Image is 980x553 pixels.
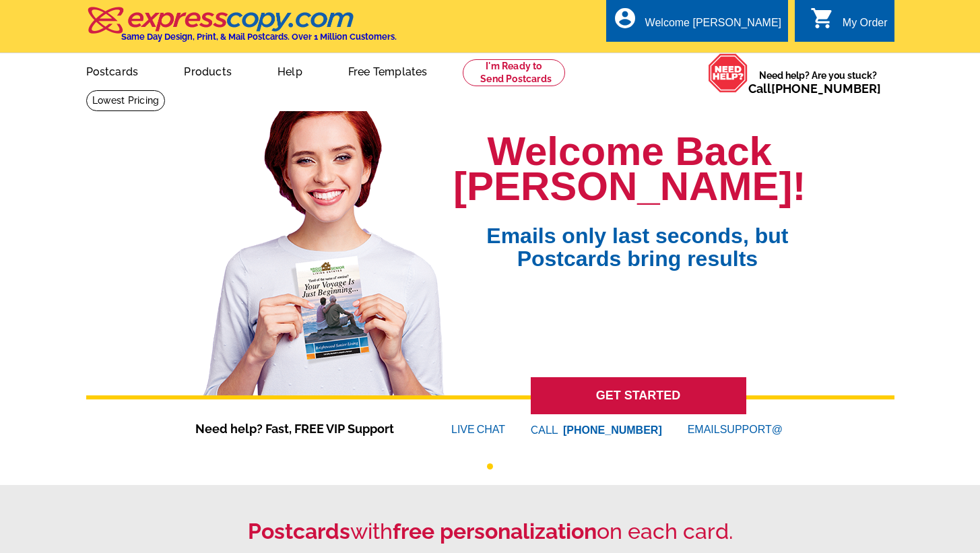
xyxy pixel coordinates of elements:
div: Welcome [PERSON_NAME] [645,17,781,36]
h2: with on each card. [86,519,894,544]
font: SUPPORT@ [720,422,785,438]
i: shopping_cart [810,6,835,30]
a: GET STARTED [531,377,746,414]
button: 1 of 1 [487,463,493,469]
font: LIVE [451,422,477,438]
a: [PHONE_NUMBER] [771,82,881,96]
img: welcome-back-logged-in.png [195,100,453,395]
a: Help [256,55,324,86]
a: Same Day Design, Print, & Mail Postcards. Over 1 Million Customers. [86,16,397,42]
img: help [708,53,748,93]
span: Emails only last seconds, but Postcards bring results [469,204,806,270]
span: Call [748,82,881,96]
span: Need help? Fast, FREE VIP Support [195,420,411,438]
strong: free personalization [393,519,597,544]
span: Need help? Are you stuck? [748,69,888,96]
a: Free Templates [327,55,449,86]
i: account_circle [613,6,637,30]
h4: Same Day Design, Print, & Mail Postcards. Over 1 Million Customers. [121,32,397,42]
a: Products [162,55,253,86]
strong: Postcards [248,519,350,544]
a: Postcards [65,55,160,86]
a: LIVECHAT [451,424,505,435]
h1: Welcome Back [PERSON_NAME]! [453,134,806,204]
div: My Order [843,17,888,36]
a: shopping_cart My Order [810,15,888,32]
